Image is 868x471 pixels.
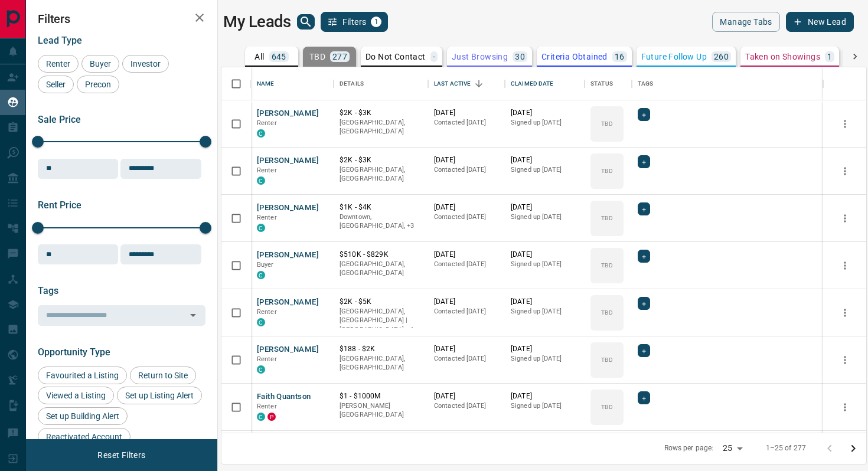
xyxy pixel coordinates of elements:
p: Signed up [DATE] [511,118,579,127]
span: Buyer [86,59,115,68]
span: Reactivated Account [42,432,126,441]
div: Name [251,67,334,100]
p: Contacted [DATE] [434,212,499,222]
p: Signed up [DATE] [511,165,579,175]
span: 1 [372,18,380,26]
div: Seller [38,76,74,93]
div: Reactivated Account [38,428,130,446]
p: Contacted [DATE] [434,307,499,316]
span: Rent Price [38,199,81,211]
p: [DATE] [511,344,579,354]
div: Renter [38,55,79,73]
p: Just Browsing [452,53,508,61]
div: + [638,391,650,404]
div: Claimed Date [505,67,585,100]
button: Manage Tabs [712,12,779,32]
button: New Lead [786,12,854,32]
span: + [642,297,646,309]
span: Buyer [257,261,274,269]
p: Contacted [DATE] [434,165,499,175]
p: Contacted [DATE] [434,354,499,364]
p: [DATE] [511,297,579,307]
span: Set up Building Alert [42,411,123,421]
button: [PERSON_NAME] [257,297,319,308]
div: + [638,202,650,215]
p: 645 [272,53,286,61]
p: [DATE] [434,250,499,260]
span: Set up Listing Alert [121,391,198,400]
p: Contacted [DATE] [434,260,499,269]
span: + [642,156,646,168]
span: Precon [81,80,115,89]
button: more [836,162,854,180]
p: 30 [515,53,525,61]
div: condos.ca [257,318,265,326]
button: Go to next page [841,437,865,460]
div: + [638,344,650,357]
p: TBD [601,403,612,411]
p: Future Follow Up [641,53,707,61]
div: Tags [638,67,654,100]
p: [GEOGRAPHIC_DATA], [GEOGRAPHIC_DATA] [340,165,422,184]
p: TBD [309,53,325,61]
p: $2K - $3K [340,108,422,118]
div: Last Active [428,67,505,100]
button: Filters1 [321,12,389,32]
p: [DATE] [434,344,499,354]
span: Renter [257,403,277,410]
button: Reset Filters [90,445,153,465]
p: Contacted [DATE] [434,118,499,127]
button: [PERSON_NAME] [257,344,319,355]
div: Viewed a Listing [38,387,114,404]
div: Claimed Date [511,67,554,100]
span: Renter [42,59,74,68]
p: $188 - $2K [340,344,422,354]
h1: My Leads [223,12,291,31]
span: Renter [257,355,277,363]
p: [GEOGRAPHIC_DATA], [GEOGRAPHIC_DATA] [340,354,422,372]
div: condos.ca [257,129,265,138]
div: Name [257,67,275,100]
div: + [638,297,650,310]
p: Do Not Contact [366,53,426,61]
div: Details [340,67,364,100]
span: Renter [257,308,277,316]
p: Signed up [DATE] [511,260,579,269]
p: [DATE] [511,391,579,401]
p: TBD [601,214,612,223]
div: Precon [77,76,119,93]
div: condos.ca [257,224,265,232]
p: [DATE] [511,155,579,165]
p: 1 [827,53,832,61]
p: 16 [615,53,625,61]
div: Status [590,67,613,100]
div: + [638,155,650,168]
p: Criteria Obtained [541,53,608,61]
div: Tags [632,67,823,100]
span: + [642,109,646,120]
p: [DATE] [434,108,499,118]
p: - [433,53,435,61]
div: condos.ca [257,365,265,374]
div: Favourited a Listing [38,367,127,384]
p: Contacted [DATE] [434,401,499,411]
button: more [836,210,854,227]
p: Taken on Showings [745,53,820,61]
button: [PERSON_NAME] [257,155,319,166]
p: TBD [601,261,612,270]
p: North York, Midtown | Central, Toronto [340,212,422,231]
span: + [642,345,646,356]
span: + [642,392,646,404]
p: Toronto [340,307,422,335]
div: Set up Building Alert [38,407,128,425]
span: Renter [257,214,277,221]
div: Investor [122,55,169,73]
span: Renter [257,166,277,174]
p: All [254,53,264,61]
p: [GEOGRAPHIC_DATA], [GEOGRAPHIC_DATA] [340,260,422,278]
button: more [836,257,854,274]
div: 25 [718,440,746,457]
p: TBD [601,355,612,364]
div: + [638,250,650,263]
p: TBD [601,308,612,317]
